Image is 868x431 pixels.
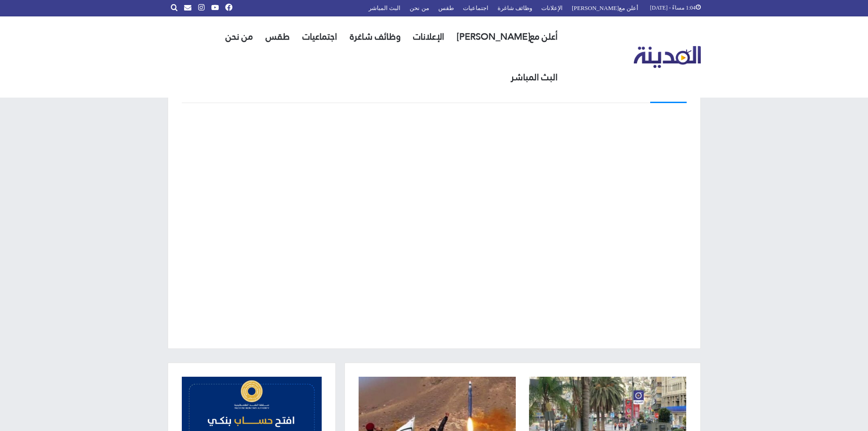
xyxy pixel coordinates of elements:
a: الإعلانات [407,16,451,57]
a: من نحن [219,16,259,57]
a: طقس [259,16,296,57]
a: البث المباشر [504,57,564,98]
a: وظائف شاغرة [344,16,407,57]
a: اجتماعيات [296,16,344,57]
a: أعلن مع[PERSON_NAME] [451,16,564,57]
img: تلفزيون المدينة [634,46,701,68]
